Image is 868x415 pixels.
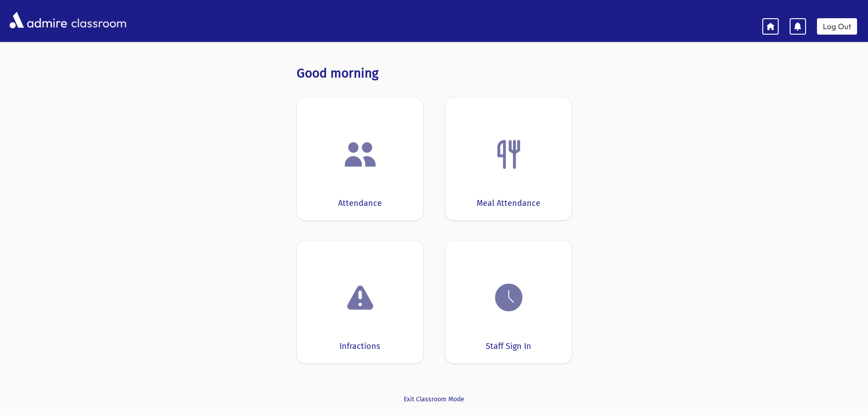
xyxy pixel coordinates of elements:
img: users.png [343,137,378,172]
div: Meal Attendance [477,197,540,210]
h3: Good morning [297,66,572,81]
a: Log Out [817,18,857,35]
img: AdmirePro [7,10,69,31]
div: Infractions [339,340,380,353]
div: Staff Sign In [486,340,531,353]
span: classroom [69,8,127,32]
img: Fork.png [492,137,526,172]
a: Exit Classroom Mode [297,395,572,404]
div: Attendance [338,197,382,210]
img: exclamation.png [343,282,378,317]
img: clock.png [492,280,526,315]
